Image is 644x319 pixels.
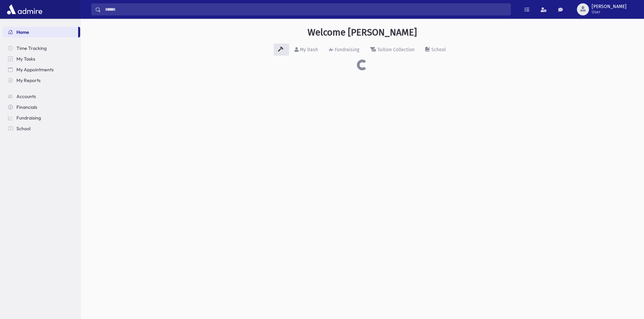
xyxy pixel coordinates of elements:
span: Financials [16,104,37,110]
a: Accounts [3,91,80,102]
a: My Appointments [3,64,80,75]
span: Accounts [16,93,36,99]
a: School [3,123,80,134]
a: Time Tracking [3,43,80,54]
a: Tuition Collection [365,41,420,60]
div: Tuition Collection [376,47,415,53]
a: Home [3,27,78,37]
h3: Welcome [PERSON_NAME] [308,27,417,38]
a: Fundraising [323,41,365,60]
div: My Dash [299,47,318,53]
a: My Tasks [3,54,80,64]
a: School [420,41,451,60]
a: Financials [3,102,80,112]
a: My Reports [3,75,80,86]
span: My Appointments [16,67,54,73]
span: Time Tracking [16,45,47,51]
div: Fundraising [333,47,359,53]
div: School [430,47,446,53]
a: Fundraising [3,112,80,123]
input: Search [101,3,511,15]
span: Home [16,29,29,35]
a: My Dash [289,41,323,60]
span: School [16,126,31,132]
span: [PERSON_NAME] [592,4,627,9]
span: User [592,9,627,15]
span: My Reports [16,77,41,83]
img: AdmirePro [5,3,44,16]
span: My Tasks [16,56,35,62]
span: Fundraising [16,115,41,121]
